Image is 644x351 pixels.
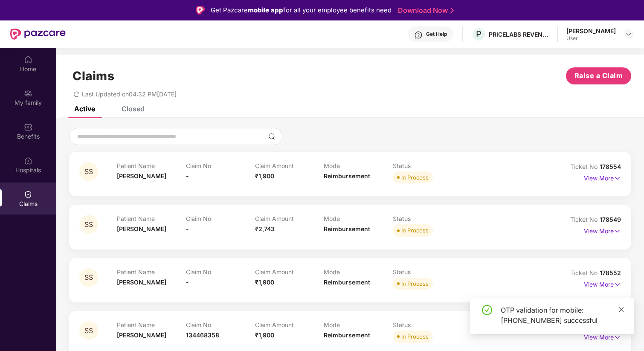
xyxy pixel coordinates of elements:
span: Reimbursement [324,225,370,232]
p: Patient Name [117,321,186,328]
span: SS [84,327,93,334]
div: Active [74,104,95,113]
span: [PERSON_NAME] [117,225,166,232]
img: svg+xml;base64,PHN2ZyBpZD0iRHJvcGRvd24tMzJ4MzIiIHhtbG5zPSJodHRwOi8vd3d3LnczLm9yZy8yMDAwL3N2ZyIgd2... [625,31,632,38]
div: In Process [401,332,429,341]
img: svg+xml;base64,PHN2ZyBpZD0iSGVscC0zMngzMiIgeG1sbnM9Imh0dHA6Ly93d3cudzMub3JnLzIwMDAvc3ZnIiB3aWR0aD... [414,31,423,39]
p: Patient Name [117,215,186,222]
p: Status [393,321,462,328]
p: Status [393,215,462,222]
span: ₹1,900 [255,172,274,180]
p: Status [393,162,462,169]
p: Patient Name [117,162,186,169]
span: - [186,225,189,232]
strong: mobile app [248,6,283,14]
span: Reimbursement [324,331,370,339]
div: Get Help [426,31,447,38]
span: SS [84,274,93,281]
span: [PERSON_NAME] [117,331,166,339]
span: Last Updated on 04:32 PM[DATE] [82,90,177,98]
a: Download Now [398,6,451,15]
p: Claim No [186,321,255,328]
span: Ticket No [570,269,600,276]
img: svg+xml;base64,PHN2ZyBpZD0iU2VhcmNoLTMyeDMyIiB4bWxucz0iaHR0cDovL3d3dy53My5vcmcvMjAwMC9zdmciIHdpZH... [268,133,275,140]
div: [PERSON_NAME] [566,27,616,35]
p: Mode [324,268,393,276]
p: Claim No [186,162,255,169]
p: Claim Amount [255,268,324,276]
div: OTP validation for mobile: [PHONE_NUMBER] successful [501,305,624,325]
p: View More [584,224,621,236]
p: View More [584,171,621,183]
span: SS [84,221,93,228]
div: User [566,35,616,42]
span: [PERSON_NAME] [117,278,166,286]
img: svg+xml;base64,PHN2ZyB4bWxucz0iaHR0cDovL3d3dy53My5vcmcvMjAwMC9zdmciIHdpZHRoPSIxNyIgaGVpZ2h0PSIxNy... [614,226,621,236]
span: - [186,278,189,286]
span: SS [84,168,93,175]
div: In Process [401,173,429,182]
img: svg+xml;base64,PHN2ZyBpZD0iSG9zcGl0YWxzIiB4bWxucz0iaHR0cDovL3d3dy53My5vcmcvMjAwMC9zdmciIHdpZHRoPS... [24,157,32,165]
img: Stroke [450,6,454,15]
p: Mode [324,162,393,169]
img: svg+xml;base64,PHN2ZyB3aWR0aD0iMjAiIGhlaWdodD0iMjAiIHZpZXdCb3g9IjAgMCAyMCAyMCIgZmlsbD0ibm9uZSIgeG... [24,89,32,98]
span: P [476,29,482,39]
h1: Claims [73,69,114,83]
p: Mode [324,215,393,222]
p: View More [584,278,621,289]
span: 178552 [600,269,621,276]
span: Reimbursement [324,172,370,180]
span: close [618,307,624,313]
img: svg+xml;base64,PHN2ZyB4bWxucz0iaHR0cDovL3d3dy53My5vcmcvMjAwMC9zdmciIHdpZHRoPSIxNyIgaGVpZ2h0PSIxNy... [614,280,621,289]
span: Ticket No [570,163,600,170]
span: [PERSON_NAME] [117,172,166,180]
img: svg+xml;base64,PHN2ZyBpZD0iSG9tZSIgeG1sbnM9Imh0dHA6Ly93d3cudzMub3JnLzIwMDAvc3ZnIiB3aWR0aD0iMjAiIG... [24,55,32,64]
p: Claim Amount [255,215,324,222]
span: - [186,172,189,180]
p: Claim Amount [255,321,324,328]
span: 134468358 [186,331,219,339]
div: PRICELABS REVENUE SOLUTIONS PRIVATE LIMITED [489,30,548,38]
span: redo [73,90,79,98]
img: svg+xml;base64,PHN2ZyB4bWxucz0iaHR0cDovL3d3dy53My5vcmcvMjAwMC9zdmciIHdpZHRoPSIxNyIgaGVpZ2h0PSIxNy... [614,174,621,183]
p: Claim No [186,215,255,222]
span: ₹1,900 [255,278,274,286]
p: Status [393,268,462,276]
p: Claim Amount [255,162,324,169]
span: Ticket No [570,216,600,223]
span: Reimbursement [324,278,370,286]
img: svg+xml;base64,PHN2ZyBpZD0iQ2xhaW0iIHhtbG5zPSJodHRwOi8vd3d3LnczLm9yZy8yMDAwL3N2ZyIgd2lkdGg9IjIwIi... [24,190,32,199]
span: 178554 [600,163,621,170]
div: In Process [401,226,429,235]
img: svg+xml;base64,PHN2ZyBpZD0iQmVuZWZpdHMiIHhtbG5zPSJodHRwOi8vd3d3LnczLm9yZy8yMDAwL3N2ZyIgd2lkdGg9Ij... [24,123,32,131]
p: Claim No [186,268,255,276]
span: 178549 [600,216,621,223]
span: check-circle [482,305,492,315]
p: Patient Name [117,268,186,276]
span: Raise a Claim [574,70,623,81]
div: Get Pazcare for all your employee benefits need [211,5,392,15]
span: ₹1,900 [255,331,274,339]
span: ₹2,743 [255,225,275,232]
div: In Process [401,279,429,288]
button: Raise a Claim [566,67,631,84]
p: Mode [324,321,393,328]
div: Closed [122,104,145,113]
img: New Pazcare Logo [10,29,66,40]
img: Logo [196,6,205,15]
